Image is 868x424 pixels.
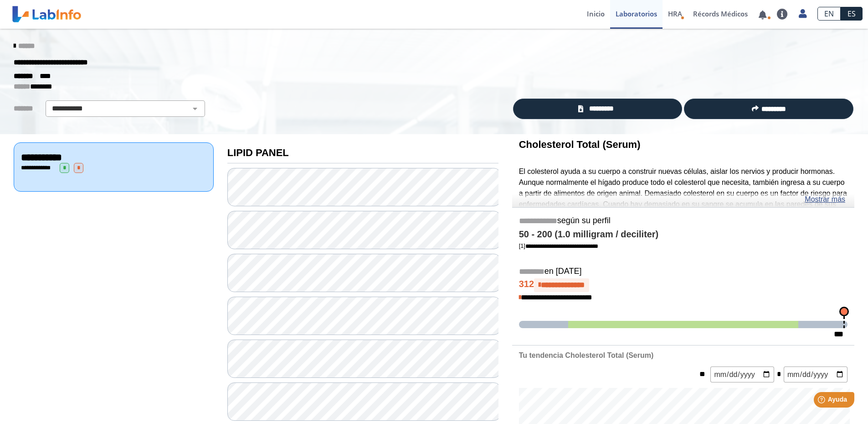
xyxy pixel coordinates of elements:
input: mm/dd/yyyy [784,366,847,382]
b: LIPID PANEL [227,147,289,158]
a: EN [817,7,841,21]
input: mm/dd/yyyy [710,366,774,382]
iframe: Help widget launcher [787,388,858,414]
p: El colesterol ayuda a su cuerpo a construir nuevas células, aislar los nervios y producir hormona... [519,166,847,242]
span: HRA [668,9,682,18]
b: Tu tendencia Cholesterol Total (Serum) [519,351,653,359]
h4: 50 - 200 (1.0 milligram / deciliter) [519,229,847,240]
a: Mostrar más [805,194,845,205]
a: [1] [519,242,598,249]
b: Cholesterol Total (Serum) [519,139,641,150]
a: ES [841,7,863,21]
h5: en [DATE] [519,267,847,277]
h5: según su perfil [519,216,847,226]
h4: 312 [519,278,847,292]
